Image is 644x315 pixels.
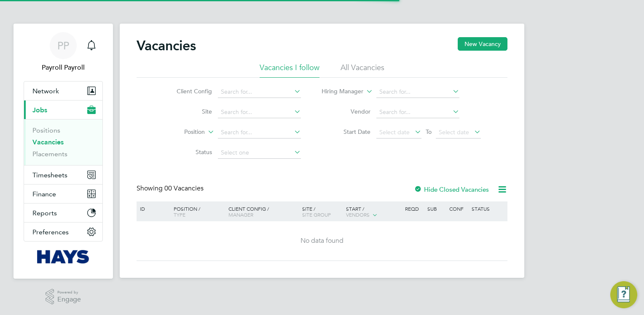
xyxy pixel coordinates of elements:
button: Preferences [24,223,102,241]
span: To [423,126,434,137]
div: Site / [300,201,344,222]
button: Jobs [24,100,102,119]
img: hays-logo-retina.png [37,250,90,263]
button: Reports [24,204,102,222]
span: PP [57,40,69,51]
span: Site Group [302,211,331,218]
a: Vacancies [32,138,64,146]
input: Search for... [218,106,301,118]
nav: Main navigation [13,24,113,279]
div: Position / [167,201,226,222]
div: ID [138,201,167,216]
a: Powered byEngage [46,289,81,305]
label: Hide Closed Vacancies [414,185,489,193]
a: Positions [32,126,60,134]
input: Select one [218,147,301,159]
button: New Vacancy [458,37,507,51]
div: Conf [447,201,469,216]
span: 00 Vacancies [164,184,204,193]
input: Search for... [376,106,459,118]
button: Engage Resource Center [610,281,637,308]
li: All Vacancies [341,62,384,78]
li: Vacancies I follow [260,62,319,78]
label: Vendor [322,108,370,115]
button: Timesheets [24,166,102,184]
span: Select date [379,128,410,136]
label: Position [156,128,205,136]
span: Network [32,87,59,95]
a: Go to home page [24,250,103,263]
button: Network [24,81,102,100]
label: Start Date [322,128,370,136]
span: Jobs [32,106,47,114]
label: Status [164,148,212,156]
input: Search for... [218,127,301,138]
a: PPPayroll Payroll [24,32,103,73]
span: Select date [439,128,469,136]
span: Payroll Payroll [24,62,103,73]
span: Timesheets [32,171,67,179]
div: No data found [138,236,506,245]
h2: Vacancies [137,37,196,54]
span: Manager [228,211,253,218]
div: Client Config / [226,201,300,222]
span: Powered by [57,289,81,296]
span: Preferences [32,228,69,236]
div: Start / [344,201,403,223]
div: Showing [137,184,205,193]
span: Engage [57,296,81,303]
a: Placements [32,150,67,158]
input: Search for... [376,86,459,98]
label: Site [164,108,212,115]
span: Reports [32,209,57,217]
div: Reqd [403,201,425,216]
input: Search for... [218,86,301,98]
span: Type [174,211,185,218]
div: Sub [425,201,447,216]
label: Hiring Manager [315,87,363,96]
span: Vendors [346,211,370,218]
span: Finance [32,190,56,198]
div: Status [470,201,506,216]
button: Finance [24,185,102,203]
div: Jobs [24,119,102,165]
label: Client Config [164,87,212,95]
